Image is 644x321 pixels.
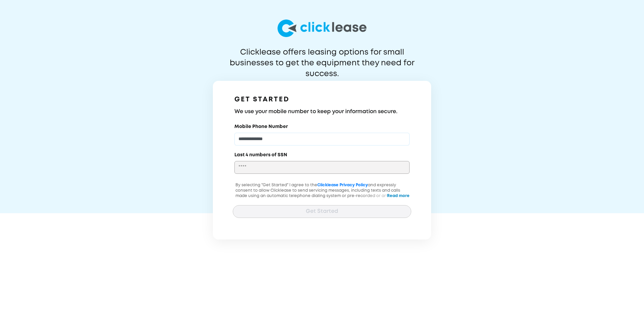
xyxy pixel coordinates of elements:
a: Clicklease Privacy Policy [317,183,368,187]
img: logo-larg [278,20,366,37]
label: Last 4 numbers of SSN [234,152,287,158]
h1: GET STARTED [234,94,410,105]
p: By selecting "Get Started" I agree to the and expressly consent to allow Clicklease to send servi... [233,183,411,215]
p: Clicklease offers leasing options for small businesses to get the equipment they need for success. [213,47,431,69]
label: Mobile Phone Number [234,123,288,130]
button: Get Started [233,205,411,218]
h3: We use your mobile number to keep your information secure. [234,108,410,116]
